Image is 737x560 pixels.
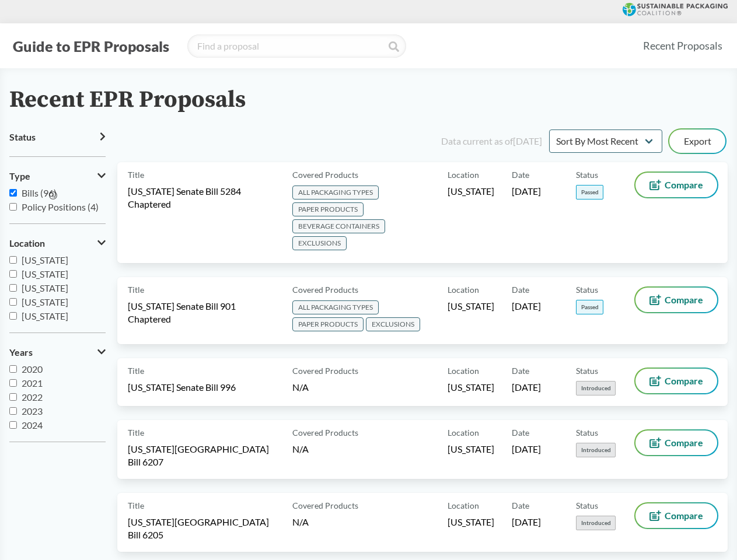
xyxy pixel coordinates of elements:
[292,185,379,199] span: ALL PACKAGING TYPES
[128,283,144,296] span: Title
[576,185,603,199] span: Passed
[9,132,36,142] span: Status
[9,407,17,415] input: 2023
[576,443,616,457] span: Introduced
[22,254,68,265] span: [US_STATE]
[665,295,703,304] span: Compare
[9,87,246,113] h2: Recent EPR Proposals
[512,300,541,313] span: [DATE]
[512,516,541,528] span: [DATE]
[448,169,479,181] span: Location
[128,365,144,377] span: Title
[292,236,347,250] span: EXCLUSIONS
[292,300,379,314] span: ALL PACKAGING TYPES
[665,438,703,447] span: Compare
[576,426,598,439] span: Status
[9,233,106,253] button: Location
[366,317,420,331] span: EXCLUSIONS
[9,171,30,181] span: Type
[448,499,479,512] span: Location
[576,300,603,314] span: Passed
[512,426,529,439] span: Date
[22,405,43,416] span: 2023
[512,499,529,512] span: Date
[9,342,106,362] button: Years
[9,298,17,306] input: [US_STATE]
[9,189,17,197] input: Bills (96)
[128,300,278,325] span: [US_STATE] Senate Bill 901 Chaptered
[576,169,598,181] span: Status
[187,34,406,58] input: Find a proposal
[448,283,479,296] span: Location
[9,270,17,278] input: [US_STATE]
[292,443,309,454] span: N/A
[292,283,358,296] span: Covered Products
[665,511,703,520] span: Compare
[128,426,144,439] span: Title
[22,363,43,374] span: 2020
[9,421,17,429] input: 2024
[292,317,364,331] span: PAPER PRODUCTS
[9,347,33,358] span: Years
[669,129,725,153] button: Export
[448,516,494,528] span: [US_STATE]
[9,365,17,373] input: 2020
[448,426,479,439] span: Location
[665,376,703,386] span: Compare
[576,365,598,377] span: Status
[22,201,99,212] span: Policy Positions (4)
[292,516,309,527] span: N/A
[512,169,529,181] span: Date
[128,381,236,394] span: [US_STATE] Senate Bill 996
[22,419,43,430] span: 2024
[128,169,144,181] span: Title
[512,381,541,394] span: [DATE]
[9,379,17,387] input: 2021
[128,499,144,512] span: Title
[512,185,541,198] span: [DATE]
[292,169,358,181] span: Covered Products
[22,296,68,307] span: [US_STATE]
[512,365,529,377] span: Date
[635,503,717,528] button: Compare
[512,283,529,296] span: Date
[292,365,358,377] span: Covered Products
[292,426,358,439] span: Covered Products
[635,288,717,312] button: Compare
[638,33,728,59] a: Recent Proposals
[292,219,385,233] span: BEVERAGE CONTAINERS
[22,268,68,279] span: [US_STATE]
[576,283,598,296] span: Status
[9,393,17,401] input: 2022
[22,391,43,402] span: 2022
[9,127,106,147] button: Status
[576,381,616,395] span: Introduced
[292,202,364,216] span: PAPER PRODUCTS
[9,37,173,55] button: Guide to EPR Proposals
[441,134,542,148] div: Data current as of [DATE]
[448,443,494,456] span: [US_STATE]
[576,516,616,530] span: Introduced
[292,499,358,512] span: Covered Products
[9,256,17,264] input: [US_STATE]
[9,284,17,292] input: [US_STATE]
[9,238,45,249] span: Location
[448,185,494,198] span: [US_STATE]
[22,187,57,198] span: Bills (96)
[635,430,717,455] button: Compare
[128,516,278,541] span: [US_STATE][GEOGRAPHIC_DATA] Bill 6205
[635,369,717,393] button: Compare
[512,443,541,456] span: [DATE]
[9,312,17,320] input: [US_STATE]
[448,300,494,313] span: [US_STATE]
[635,173,717,197] button: Compare
[22,377,43,388] span: 2021
[128,443,278,468] span: [US_STATE][GEOGRAPHIC_DATA] Bill 6207
[128,185,278,211] span: [US_STATE] Senate Bill 5284 Chaptered
[665,180,703,190] span: Compare
[9,203,17,211] input: Policy Positions (4)
[22,282,68,293] span: [US_STATE]
[576,499,598,512] span: Status
[22,310,68,321] span: [US_STATE]
[448,365,479,377] span: Location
